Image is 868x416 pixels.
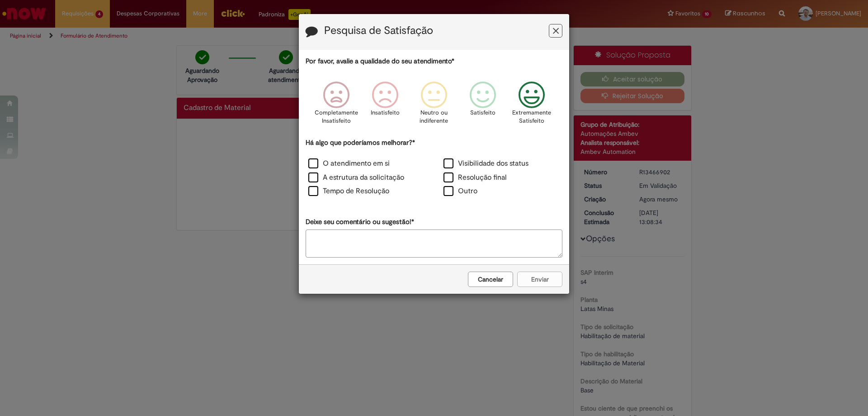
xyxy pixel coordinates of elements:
[308,172,404,183] label: A estrutura da solicitação
[509,75,555,137] div: Extremamente Satisfeito
[324,25,433,37] label: Pesquisa de Satisfação
[470,109,495,117] p: Satisfeito
[460,75,506,137] div: Satisfeito
[411,75,457,137] div: Neutro ou indiferente
[443,186,477,196] label: Outro
[512,109,551,125] p: Extremamente Satisfeito
[306,217,414,227] label: Deixe seu comentário ou sugestão!*
[313,75,359,137] div: Completamente Insatisfeito
[371,109,400,117] p: Insatisfeito
[362,75,408,137] div: Insatisfeito
[418,109,450,125] p: Neutro ou indiferente
[468,272,513,287] button: Cancelar
[443,158,528,169] label: Visibilidade dos status
[306,57,454,66] label: Por favor, avalie a qualidade do seu atendimento*
[306,138,562,199] div: Há algo que poderíamos melhorar?*
[308,186,389,196] label: Tempo de Resolução
[443,172,507,183] label: Resolução final
[308,158,390,169] label: O atendimento em si
[315,109,358,125] p: Completamente Insatisfeito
